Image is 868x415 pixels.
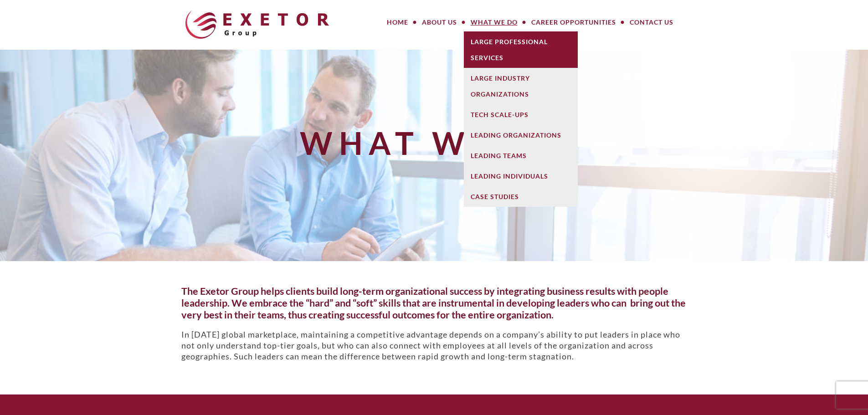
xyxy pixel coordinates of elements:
h5: The Exetor Group helps clients build long-term organizational success by integrating business res... [181,286,687,321]
img: The Exetor Group [185,10,329,39]
p: In [DATE] global marketplace, maintaining a competitive advantage depends on a company’s ability ... [181,329,687,362]
a: Career Opportunities [524,13,623,31]
a: Leading Organizations [464,125,578,145]
a: Large Professional Services [464,31,578,68]
a: About Us [415,13,464,31]
a: What We Do [464,13,524,31]
a: Home [380,13,415,31]
a: Leading Teams [464,145,578,166]
h1: What We Do [176,126,693,160]
a: Tech Scale-Ups [464,104,578,125]
a: Leading Individuals [464,166,578,186]
a: Case Studies [464,186,578,207]
a: Contact Us [623,13,680,31]
a: Large Industry Organizations [464,68,578,104]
